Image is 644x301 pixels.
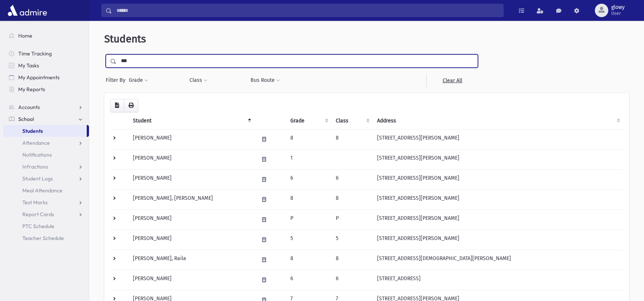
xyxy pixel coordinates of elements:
[22,187,63,194] span: Meal Attendance
[3,220,89,232] a: PTC Schedule
[3,30,89,42] a: Home
[18,62,39,69] span: My Tasks
[128,149,254,169] td: [PERSON_NAME]
[3,113,89,125] a: School
[286,270,331,290] td: 6
[124,99,138,112] button: Print
[3,71,89,83] a: My Appointments
[22,151,52,158] span: Notifications
[18,74,60,81] span: My Appointments
[286,189,331,209] td: 8
[104,33,146,45] span: Students
[331,112,372,129] th: Class: activate to sort column ascending
[611,10,625,16] span: User
[3,101,89,113] a: Accounts
[18,32,32,39] span: Home
[3,48,89,60] a: Time Tracking
[128,250,254,270] td: [PERSON_NAME], Raila
[286,129,331,149] td: 8
[6,3,49,18] img: AdmirePro
[3,83,89,95] a: My Reports
[611,4,625,10] span: glowy
[3,149,89,161] a: Notifications
[128,230,254,250] td: [PERSON_NAME]
[22,175,53,182] span: Student Logs
[22,211,54,218] span: Report Cards
[112,4,503,17] input: Search
[128,209,254,230] td: [PERSON_NAME]
[286,230,331,250] td: 5
[373,230,623,250] td: [STREET_ADDRESS][PERSON_NAME]
[373,169,623,189] td: [STREET_ADDRESS][PERSON_NAME]
[373,112,623,129] th: Address: activate to sort column ascending
[110,99,124,112] button: CSV
[373,129,623,149] td: [STREET_ADDRESS][PERSON_NAME]
[22,163,48,170] span: Infractions
[18,104,40,111] span: Accounts
[128,74,149,87] button: Grade
[18,50,52,57] span: Time Tracking
[106,76,128,84] span: Filter By
[331,209,372,230] td: P
[373,270,623,290] td: [STREET_ADDRESS]
[331,129,372,149] td: 8
[331,270,372,290] td: 6
[286,149,331,169] td: 1
[22,140,50,146] span: Attendance
[3,161,89,173] a: Infractions
[18,86,45,93] span: My Reports
[3,125,87,137] a: Students
[22,128,43,134] span: Students
[3,208,89,220] a: Report Cards
[286,112,331,129] th: Grade: activate to sort column ascending
[128,169,254,189] td: [PERSON_NAME]
[331,169,372,189] td: 6
[3,232,89,244] a: Teacher Schedule
[128,270,254,290] td: [PERSON_NAME]
[331,230,372,250] td: 5
[373,149,623,169] td: [STREET_ADDRESS][PERSON_NAME]
[3,185,89,196] a: Meal Attendance
[373,189,623,209] td: [STREET_ADDRESS][PERSON_NAME]
[331,189,372,209] td: 8
[3,60,89,71] a: My Tasks
[3,173,89,185] a: Student Logs
[286,250,331,270] td: 8
[250,74,280,87] button: Bus Route
[22,223,54,230] span: PTC Schedule
[128,112,254,129] th: Student: activate to sort column descending
[373,209,623,230] td: [STREET_ADDRESS][PERSON_NAME]
[22,199,48,206] span: Test Marks
[426,74,478,87] a: Clear All
[189,74,208,87] button: Class
[18,116,34,122] span: School
[128,189,254,209] td: [PERSON_NAME], [PERSON_NAME]
[286,209,331,230] td: P
[331,250,372,270] td: 8
[373,250,623,270] td: [STREET_ADDRESS][DEMOGRAPHIC_DATA][PERSON_NAME]
[128,129,254,149] td: [PERSON_NAME]
[3,137,89,149] a: Attendance
[3,196,89,208] a: Test Marks
[286,169,331,189] td: 6
[22,235,64,241] span: Teacher Schedule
